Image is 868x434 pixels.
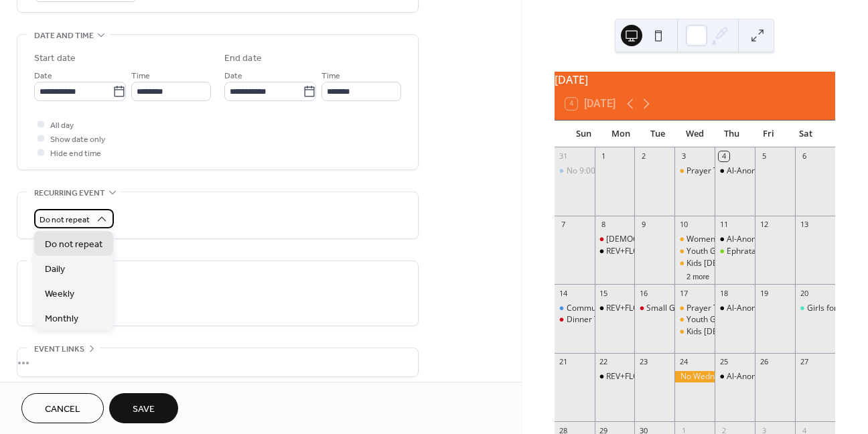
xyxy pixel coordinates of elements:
[595,303,635,314] div: REV+FLOW Exercise Class
[34,186,105,200] span: Recurring event
[45,403,80,417] span: Cancel
[727,165,756,177] div: Al-Anon
[321,69,340,83] span: Time
[686,234,835,245] div: Women's [DEMOGRAPHIC_DATA] Study
[719,220,729,230] div: 11
[681,270,715,281] button: 2 more
[799,220,809,230] div: 13
[686,326,811,338] div: Kids [DEMOGRAPHIC_DATA] Club
[715,246,755,257] div: Ephrata Community Meal
[21,393,104,423] button: Cancel
[606,303,702,314] div: REV+FLOW Exercise Class
[595,246,635,257] div: REV+FLOW Exercise Class
[638,357,648,367] div: 23
[686,258,811,269] div: Kids [DEMOGRAPHIC_DATA] Club
[17,348,418,376] div: •••
[559,220,569,230] div: 7
[713,121,750,147] div: Thu
[686,165,735,177] div: Prayer Team
[606,246,702,257] div: REV+FLOW Exercise Class
[599,151,609,161] div: 1
[555,314,595,325] div: Dinner Theater Meeting & Script Read-Thru
[715,234,755,245] div: Al-Anon
[34,29,94,43] span: Date and time
[759,220,769,230] div: 12
[676,121,713,147] div: Wed
[559,357,569,367] div: 21
[674,258,715,269] div: Kids Bible Club
[715,303,755,314] div: Al-Anon
[719,357,729,367] div: 25
[567,314,729,325] div: Dinner Theater Meeting & Script Read-Thru
[45,263,65,277] span: Daily
[759,288,769,298] div: 19
[559,151,569,161] div: 31
[595,234,635,245] div: Church Board Meeting
[224,52,262,66] div: End date
[567,165,626,177] div: No 9:00 Classes
[638,288,648,298] div: 16
[727,303,756,314] div: Al-Anon
[674,165,715,177] div: Prayer Team
[638,220,648,230] div: 9
[45,238,102,252] span: Do not repeat
[686,314,733,325] div: Youth Group
[606,371,702,382] div: REV+FLOW Exercise Class
[555,72,835,88] div: [DATE]
[759,357,769,367] div: 26
[559,288,569,298] div: 14
[727,234,756,245] div: Al-Anon
[799,151,809,161] div: 6
[224,69,242,83] span: Date
[565,121,602,147] div: Sun
[678,151,689,161] div: 3
[639,121,676,147] div: Tue
[719,288,729,298] div: 18
[686,303,735,314] div: Prayer Team
[34,69,52,83] span: Date
[599,220,609,230] div: 8
[50,119,74,133] span: All day
[715,371,755,382] div: Al-Anon
[555,303,595,314] div: Communion
[131,69,150,83] span: Time
[799,288,809,298] div: 20
[50,147,101,161] span: Hide end time
[599,357,609,367] div: 22
[45,287,74,301] span: Weekly
[674,303,715,314] div: Prayer Team
[750,121,787,147] div: Fri
[634,303,674,314] div: Small Group Leader's Meeting
[599,288,609,298] div: 15
[674,246,715,257] div: Youth Group
[678,288,689,298] div: 17
[34,52,76,66] div: Start date
[686,246,733,257] div: Youth Group
[719,151,729,161] div: 4
[40,212,90,228] span: Do not repeat
[727,371,756,382] div: Al-Anon
[50,133,105,147] span: Show date only
[45,312,78,326] span: Monthly
[674,326,715,338] div: Kids Bible Club
[555,165,595,177] div: No 9:00 Classes
[595,371,635,382] div: REV+FLOW Exercise Class
[759,151,769,161] div: 5
[678,357,689,367] div: 24
[674,234,715,245] div: Women's Bible Study
[133,403,155,417] span: Save
[674,314,715,325] div: Youth Group
[646,303,759,314] div: Small Group Leader's Meeting
[567,303,612,314] div: Communion
[34,342,84,356] span: Event links
[799,357,809,367] div: 27
[638,151,648,161] div: 2
[678,220,689,230] div: 10
[109,393,178,423] button: Save
[795,303,835,314] div: Girls for God Flower Bar & Tea
[602,121,639,147] div: Mon
[674,371,715,382] div: No Wednesday Activities - Fair Week
[606,234,752,245] div: [DEMOGRAPHIC_DATA] Board Meeting
[788,121,824,147] div: Sat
